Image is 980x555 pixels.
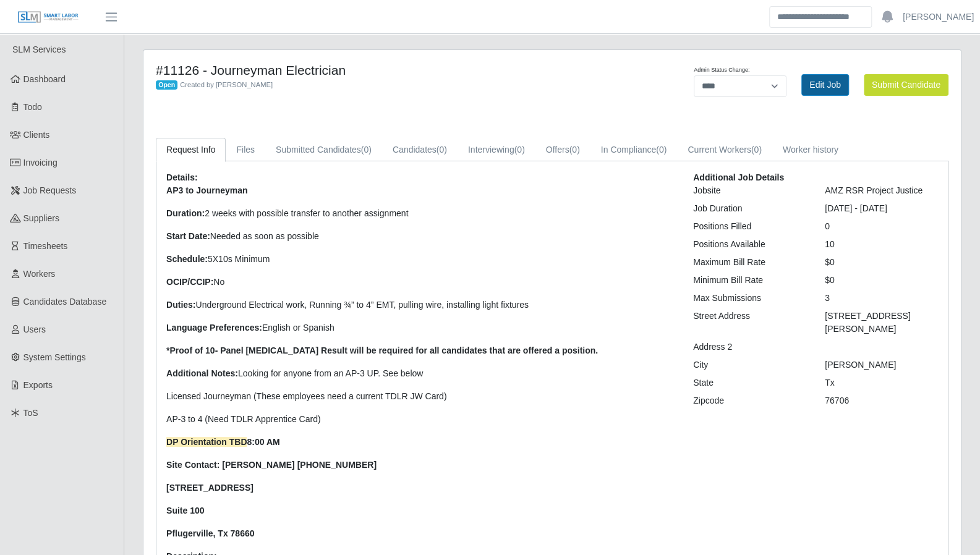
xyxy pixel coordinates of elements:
div: State [684,376,816,389]
strong: Additional Notes: [166,368,238,378]
strong: Language Preferences: [166,323,262,333]
div: 10 [816,238,947,251]
div: Street Address [684,310,816,336]
strong: 8:00 AM [166,437,280,447]
span: Timesheets [23,241,68,251]
div: Address 2 [684,341,816,354]
div: Job Duration [684,202,816,215]
div: Tx [816,376,947,389]
div: 0 [816,220,947,233]
div: Jobsite [684,184,816,197]
div: Maximum Bill Rate [684,256,816,269]
b: Details: [166,172,198,182]
span: Clients [23,130,50,140]
strong: AP3 to Journeyman [166,185,247,195]
div: Positions Filled [684,220,816,233]
div: $0 [816,256,947,269]
strong: Site Contact: [PERSON_NAME] [PHONE_NUMBER] [166,460,377,470]
span: Users [23,324,46,334]
img: SLM Logo [17,11,79,24]
p: Needed as soon as possible [166,230,675,243]
div: [STREET_ADDRESS][PERSON_NAME] [816,310,947,336]
strong: Start Date: [166,231,210,241]
label: Admin Status Change: [694,66,749,75]
strong: OCIP/CCIP: [166,277,213,287]
span: ToS [23,408,38,418]
span: Invoicing [23,158,58,167]
div: Zipcode [684,394,816,407]
span: DP Orientation TBD [166,437,247,447]
div: Minimum Bill Rate [684,274,816,287]
b: Additional Job Details [693,172,784,182]
div: 76706 [816,394,947,407]
span: Exports [23,380,53,390]
p: Underground Electrical work, Running ¾” to 4” EMT, pulling wire, installing light fixtures [166,299,675,311]
a: [PERSON_NAME] [903,11,974,23]
span: Candidates Database [23,297,107,307]
span: SLM Services [12,44,66,54]
a: Current Workers [677,138,772,162]
span: Created by [PERSON_NAME] [180,81,273,88]
p: No [166,276,675,289]
div: 3 [816,292,947,305]
a: Interviewing [458,138,535,162]
strong: Duties: [166,300,195,310]
div: [PERSON_NAME] [816,358,947,371]
a: Request Info [156,138,226,162]
p: Licensed Journeyman (These employees need a current TDLR JW Card) [166,390,675,403]
span: Suppliers [23,213,59,223]
span: Workers [23,269,56,279]
strong: Suite 100 [166,506,204,515]
strong: [STREET_ADDRESS] [166,483,254,493]
a: Candidates [382,138,458,162]
span: Job Requests [23,185,77,195]
h4: #11126 - Journeyman Electrician [156,62,610,78]
a: Worker history [772,138,849,162]
strong: Schedule: [166,254,208,264]
a: Submitted Candidates [265,138,382,162]
span: (0) [514,145,525,155]
div: [DATE] - [DATE] [816,202,947,215]
button: Submit Candidate [864,74,948,96]
a: Offers [535,138,590,162]
span: (0) [751,145,762,155]
p: 5X10s Minimum [166,253,675,266]
p: AP-3 to 4 (Need TDLR Apprentice Card) [166,413,675,426]
div: AMZ RSR Project Justice [816,184,947,197]
p: Looking for anyone from an AP-3 UP. See below [166,367,675,380]
a: In Compliance [590,138,678,162]
a: Edit Job [801,74,849,96]
strong: *Proof of 10- Panel [MEDICAL_DATA] Result will be required for all candidates that are offered a ... [166,345,598,355]
strong: Pflugerville, Tx 78660 [166,528,254,538]
div: City [684,358,816,371]
div: $0 [816,274,947,287]
span: (0) [361,145,372,155]
input: Search [769,6,872,28]
span: (0) [569,145,580,155]
strong: Duration: [166,208,205,218]
span: System Settings [23,352,86,362]
span: Todo [23,102,42,112]
div: Max Submissions [684,292,816,305]
span: Open [156,80,177,90]
p: 2 weeks with possible transfer to another assignment [166,207,675,220]
span: Dashboard [23,74,66,84]
a: Files [226,138,265,162]
span: (0) [656,145,667,155]
div: Positions Available [684,238,816,251]
span: (0) [437,145,447,155]
p: English or Spanish [166,321,675,334]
